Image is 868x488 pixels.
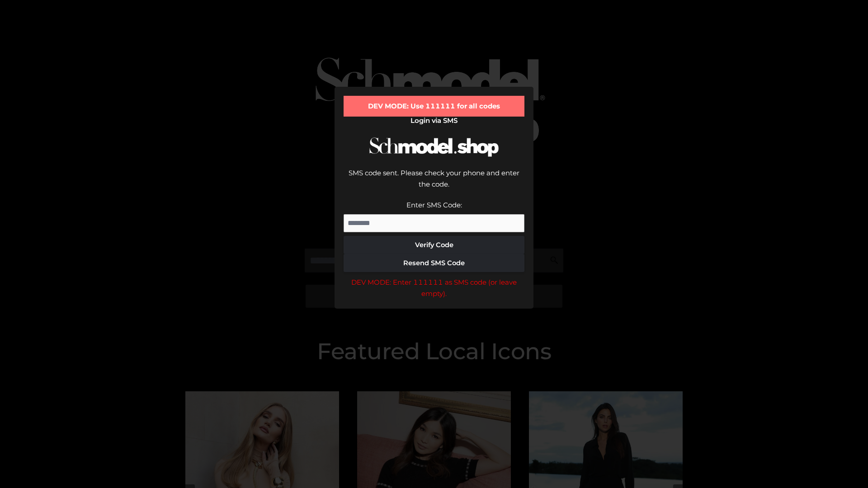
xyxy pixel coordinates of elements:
[344,167,524,199] div: SMS code sent. Please check your phone and enter the code.
[366,129,502,165] img: Schmodel Logo
[344,236,524,254] button: Verify Code
[344,277,524,300] div: DEV MODE: Enter 111111 as SMS code (or leave empty).
[344,254,524,272] button: Resend SMS Code
[406,201,462,209] label: Enter SMS Code:
[344,117,524,125] h2: Login via SMS
[344,96,524,117] div: DEV MODE: Use 111111 for all codes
